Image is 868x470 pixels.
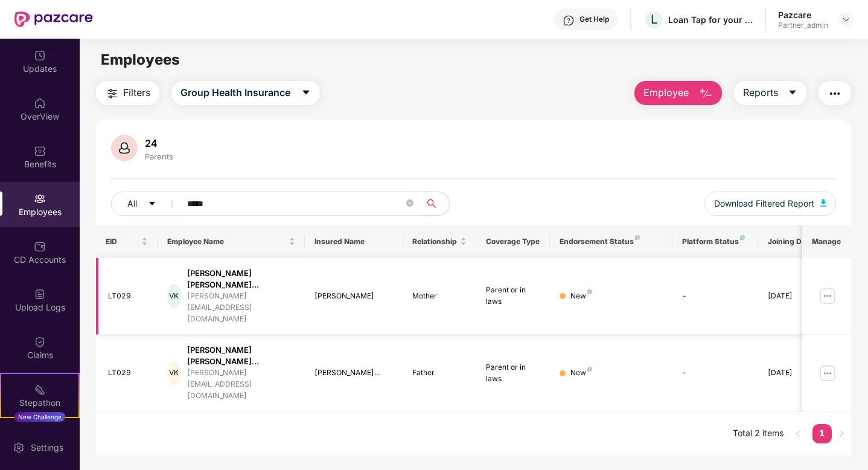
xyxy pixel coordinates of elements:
[579,14,609,24] div: Get Help
[167,284,181,308] div: VK
[127,197,137,210] span: All
[733,424,783,443] li: Total 2 items
[412,367,467,379] div: Father
[812,424,832,443] li: 1
[27,442,67,454] div: Settings
[111,135,138,161] img: svg+xml;base64,PHN2ZyB4bWxucz0iaHR0cDovL3d3dy53My5vcmcvMjAwMC9zdmciIHhtbG5zOnhsaW5rPSJodHRwOi8vd3...
[794,430,802,437] span: left
[734,81,806,105] button: Reportscaret-down
[768,367,822,379] div: [DATE]
[14,412,65,422] div: New Challenge
[668,14,753,25] div: Loan Tap for your Parents
[486,362,540,385] div: Parent or in laws
[788,424,808,443] li: Previous Page
[142,137,176,149] div: 24
[13,442,25,454] img: svg+xml;base64,PHN2ZyBpZD0iU2V0dGluZy0yMHgyMCIgeG1sbnM9Imh0dHA6Ly93d3cudzMub3JnLzIwMDAvc3ZnIiB3aW...
[476,225,550,258] th: Coverage Type
[714,197,814,210] span: Download Filtered Report
[34,193,46,205] img: svg+xml;base64,PHN2ZyBpZD0iRW1wbG95ZWVzIiB4bWxucz0iaHR0cDovL3d3dy53My5vcmcvMjAwMC9zdmciIHdpZHRoPS...
[403,225,476,258] th: Relationship
[420,192,450,216] button: search
[108,291,148,302] div: LT029
[34,384,46,396] img: svg+xml;base64,PHN2ZyB4bWxucz0iaHR0cDovL3d3dy53My5vcmcvMjAwMC9zdmciIHdpZHRoPSIyMSIgaGVpZ2h0PSIyMC...
[412,237,458,246] span: Relationship
[34,97,46,109] img: svg+xml;base64,PHN2ZyBpZD0iSG9tZSIgeG1sbnM9Imh0dHA6Ly93d3cudzMub3JnLzIwMDAvc3ZnIiB3aWR0aD0iMjAiIG...
[412,291,467,302] div: Mother
[672,335,758,412] td: -
[486,285,540,307] div: Parent or in laws
[158,225,305,258] th: Employee Name
[698,86,713,101] img: svg+xml;base64,PHN2ZyB4bWxucz0iaHR0cDovL3d3dy53My5vcmcvMjAwMC9zdmciIHhtbG5zOnhsaW5rPSJodHRwOi8vd3...
[187,367,295,402] div: [PERSON_NAME][EMAIL_ADDRESS][DOMAIN_NAME]
[838,430,845,437] span: right
[180,85,290,100] span: Group Health Insurance
[301,88,311,98] span: caret-down
[34,145,46,157] img: svg+xml;base64,PHN2ZyBpZD0iQmVuZWZpdHMiIHhtbG5zPSJodHRwOi8vd3d3LnczLm9yZy8yMDAwL3N2ZyIgd2lkdGg9Ij...
[832,424,851,443] button: right
[406,199,413,207] span: close-circle
[187,344,295,367] div: [PERSON_NAME] [PERSON_NAME]...
[743,85,778,100] span: Reports
[768,291,822,302] div: [DATE]
[651,12,657,27] span: L
[167,361,181,385] div: VK
[704,192,836,216] button: Download Filtered Report
[812,424,832,442] a: 1
[187,291,295,325] div: [PERSON_NAME][EMAIL_ADDRESS][DOMAIN_NAME]
[96,81,159,105] button: Filters
[106,237,139,246] span: EID
[788,88,797,98] span: caret-down
[314,291,394,302] div: [PERSON_NAME]
[672,258,758,335] td: -
[682,237,748,246] div: Platform Status
[587,289,592,294] img: svg+xml;base64,PHN2ZyB4bWxucz0iaHR0cDovL3d3dy53My5vcmcvMjAwMC9zdmciIHdpZHRoPSI4IiBoZWlnaHQ9IjgiIH...
[101,51,180,68] span: Employees
[778,9,828,21] div: Pazcare
[111,192,185,216] button: Allcaret-down
[635,235,640,240] img: svg+xml;base64,PHN2ZyB4bWxucz0iaHR0cDovL3d3dy53My5vcmcvMjAwMC9zdmciIHdpZHRoPSI4IiBoZWlnaHQ9IjgiIH...
[34,240,46,253] img: svg+xml;base64,PHN2ZyBpZD0iQ0RfQWNjb3VudHMiIGRhdGEtbmFtZT0iQ0QgQWNjb3VudHMiIHhtbG5zPSJodHRwOi8vd3...
[420,199,443,208] span: search
[832,424,851,443] li: Next Page
[123,85,150,100] span: Filters
[108,367,148,379] div: LT029
[14,11,93,27] img: New Pazcare Logo
[570,291,592,302] div: New
[634,81,722,105] button: Employee
[778,21,828,30] div: Partner_admin
[314,367,394,379] div: [PERSON_NAME]...
[818,364,837,383] img: manageButton
[818,286,837,306] img: manageButton
[758,225,832,258] th: Joining Date
[34,336,46,348] img: svg+xml;base64,PHN2ZyBpZD0iQ2xhaW0iIHhtbG5zPSJodHRwOi8vd3d3LnczLm9yZy8yMDAwL3N2ZyIgd2lkdGg9IjIwIi...
[96,225,158,258] th: EID
[1,397,78,409] div: Stepathon
[148,199,156,209] span: caret-down
[587,367,592,372] img: svg+xml;base64,PHN2ZyB4bWxucz0iaHR0cDovL3d3dy53My5vcmcvMjAwMC9zdmciIHdpZHRoPSI4IiBoZWlnaHQ9IjgiIH...
[570,367,592,379] div: New
[740,235,745,240] img: svg+xml;base64,PHN2ZyB4bWxucz0iaHR0cDovL3d3dy53My5vcmcvMjAwMC9zdmciIHdpZHRoPSI4IiBoZWlnaHQ9IjgiIH...
[187,268,295,291] div: [PERSON_NAME] [PERSON_NAME]...
[34,288,46,300] img: svg+xml;base64,PHN2ZyBpZD0iVXBsb2FkX0xvZ3MiIGRhdGEtbmFtZT0iVXBsb2FkIExvZ3MiIHhtbG5zPSJodHRwOi8vd3...
[828,86,842,101] img: svg+xml;base64,PHN2ZyB4bWxucz0iaHR0cDovL3d3dy53My5vcmcvMjAwMC9zdmciIHdpZHRoPSIyNCIgaGVpZ2h0PSIyNC...
[142,152,176,161] div: Parents
[406,198,413,210] span: close-circle
[305,225,403,258] th: Insured Name
[34,50,46,62] img: svg+xml;base64,PHN2ZyBpZD0iVXBkYXRlZCIgeG1sbnM9Imh0dHA6Ly93d3cudzMub3JnLzIwMDAvc3ZnIiB3aWR0aD0iMj...
[563,14,575,27] img: svg+xml;base64,PHN2ZyBpZD0iSGVscC0zMngzMiIgeG1sbnM9Imh0dHA6Ly93d3cudzMub3JnLzIwMDAvc3ZnIiB3aWR0aD...
[841,14,851,24] img: svg+xml;base64,PHN2ZyBpZD0iRHJvcGRvd24tMzJ4MzIiIHhtbG5zPSJodHRwOi8vd3d3LnczLm9yZy8yMDAwL3N2ZyIgd2...
[167,237,286,246] span: Employee Name
[171,81,320,105] button: Group Health Insurancecaret-down
[802,225,851,258] th: Manage
[105,86,120,101] img: svg+xml;base64,PHN2ZyB4bWxucz0iaHR0cDovL3d3dy53My5vcmcvMjAwMC9zdmciIHdpZHRoPSIyNCIgaGVpZ2h0PSIyNC...
[820,199,826,207] img: svg+xml;base64,PHN2ZyB4bWxucz0iaHR0cDovL3d3dy53My5vcmcvMjAwMC9zdmciIHhtbG5zOnhsaW5rPSJodHRwOi8vd3...
[560,237,663,246] div: Endorsement Status
[643,85,689,100] span: Employee
[788,424,808,443] button: left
